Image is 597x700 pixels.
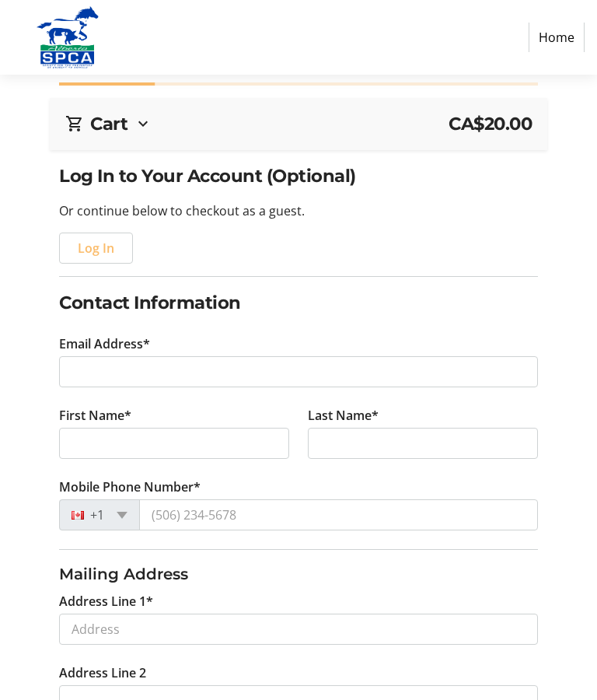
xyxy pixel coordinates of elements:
label: Address Line 1* [59,592,153,611]
h2: Cart [90,110,127,137]
label: Last Name* [308,406,379,425]
input: Address [59,614,538,645]
label: First Name* [59,406,131,425]
a: Home [529,23,585,52]
button: Log In [59,233,133,264]
label: Mobile Phone Number* [59,478,201,496]
h3: Mailing Address [59,562,538,586]
img: Alberta SPCA's Logo [12,6,123,68]
div: CartCA$20.00 [65,110,532,137]
h2: Contact Information [59,289,538,316]
p: Or continue below to checkout as a guest. [59,201,538,220]
h2: Log In to Your Account (Optional) [59,163,538,189]
span: Log In [78,239,114,257]
label: Email Address* [59,334,150,353]
label: Address Line 2 [59,663,146,682]
input: (506) 234-5678 [139,499,538,530]
span: CA$20.00 [449,110,532,137]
